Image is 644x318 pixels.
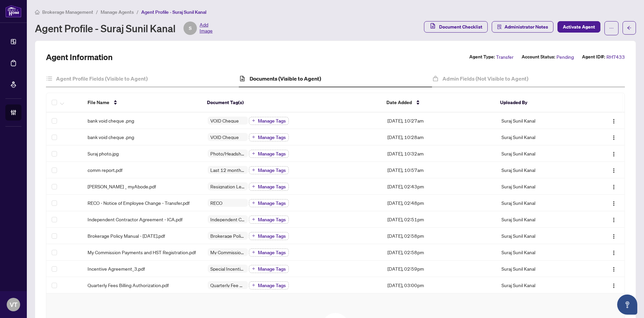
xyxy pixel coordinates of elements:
[611,267,616,272] img: Logo
[627,26,632,30] span: arrow-left
[88,150,119,157] span: Suraj photo.jpg
[439,21,482,32] span: Document Checklist
[611,168,616,173] img: Logo
[496,211,586,228] td: Suraj Sunil Kanal
[88,248,196,256] span: My Commission Payments and HST Registration.pdf
[88,216,182,223] span: Independent Contractor Agreement - ICA.pdf
[208,184,248,189] span: Resignation Letter (From previous Brokerage)
[252,218,255,221] span: plus
[249,183,289,191] button: Manage Tags
[611,119,616,124] img: Logo
[258,217,286,222] span: Manage Tags
[611,151,616,157] img: Logo
[88,166,122,174] span: comm report.pdf
[608,230,619,241] button: Logo
[382,162,496,178] td: [DATE], 10:57am
[611,234,616,239] img: Logo
[252,185,255,188] span: plus
[258,184,286,189] span: Manage Tags
[381,93,495,112] th: Date Added
[492,21,553,33] button: Administrator Notes
[35,10,40,14] span: home
[382,112,496,129] td: [DATE], 10:27am
[35,21,213,35] div: Agent Profile - Suraj Sunil Kanal
[258,119,286,123] span: Manage Tags
[469,53,495,61] label: Agent Type:
[495,93,584,112] th: Uploaded By
[208,266,248,271] span: Special Incentive Agreement
[258,234,286,238] span: Manage Tags
[202,93,381,112] th: Document Tag(s)
[42,9,93,15] span: Brokerage Management
[88,133,134,141] span: bank void cheque .png
[249,216,289,224] button: Manage Tags
[258,201,286,206] span: Manage Tags
[608,181,619,192] button: Logo
[608,280,619,290] button: Logo
[252,152,255,155] span: plus
[496,145,586,162] td: Suraj Sunil Kanal
[608,148,619,159] button: Logo
[611,283,616,288] img: Logo
[609,26,614,31] span: ellipsis
[249,117,289,125] button: Manage Tags
[252,267,255,270] span: plus
[249,265,289,273] button: Manage Tags
[208,250,248,255] span: My Commission Payments & HST Registration
[249,232,289,240] button: Manage Tags
[208,200,225,205] span: RECO
[82,93,202,112] th: File Name
[249,199,289,207] button: Manage Tags
[606,53,625,61] span: RH7433
[496,178,586,195] td: Suraj Sunil Kanal
[258,267,286,271] span: Manage Tags
[249,150,289,158] button: Manage Tags
[208,118,241,123] span: VOID Cheque
[496,277,586,293] td: Suraj Sunil Kanal
[382,277,496,293] td: [DATE], 03:00pm
[557,21,600,33] button: Activate Agent
[88,265,145,272] span: Incentive Agreement_3.pdf
[608,132,619,142] button: Logo
[249,166,289,174] button: Manage Tags
[496,129,586,145] td: Suraj Sunil Kanal
[96,8,98,16] li: /
[101,9,134,15] span: Manage Agents
[88,183,156,190] span: [PERSON_NAME] _ myAbode.pdf
[382,129,496,145] td: [DATE], 10:28am
[208,135,241,139] span: VOID Cheque
[608,197,619,208] button: Logo
[608,214,619,225] button: Logo
[252,201,255,205] span: plus
[386,99,412,106] span: Date Added
[141,9,206,15] span: Agent Profile - Suraj Sunil Kanal
[46,52,113,62] h2: Agent Information
[137,8,139,16] li: /
[496,228,586,244] td: Suraj Sunil Kanal
[258,151,286,156] span: Manage Tags
[252,234,255,237] span: plus
[608,165,619,175] button: Logo
[88,232,165,239] span: Brokerage Policy Manual - [DATE].pdf
[608,115,619,126] button: Logo
[382,211,496,228] td: [DATE], 02:51pm
[258,135,286,140] span: Manage Tags
[382,195,496,211] td: [DATE], 02:48pm
[88,117,134,124] span: bank void cheque .png
[382,261,496,277] td: [DATE], 02:59pm
[496,53,514,61] span: Transfer
[88,281,169,289] span: Quarterly Fees Billing Authorization.pdf
[208,283,248,287] span: Quarterly Fee Auto-Debit Authorization
[496,112,586,129] td: Suraj Sunil Kanal
[252,119,255,122] span: plus
[252,283,255,287] span: plus
[382,244,496,261] td: [DATE], 02:58pm
[608,263,619,274] button: Logo
[617,294,637,315] button: Open asap
[496,244,586,261] td: Suraj Sunil Kanal
[382,178,496,195] td: [DATE], 02:43pm
[208,168,248,172] span: Last 12 months of transactions Report
[56,75,148,83] h4: Agent Profile Fields (Visible to Agent)
[252,135,255,139] span: plus
[252,168,255,172] span: plus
